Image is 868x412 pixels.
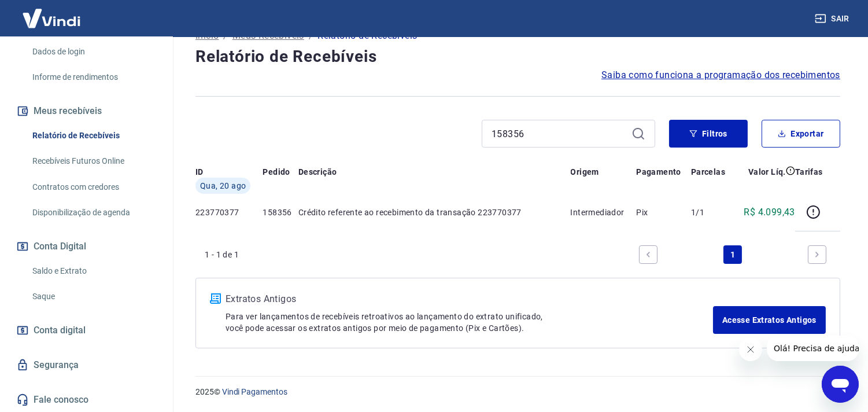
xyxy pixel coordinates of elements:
p: 223770377 [195,207,263,218]
img: ícone [210,293,221,304]
ul: Pagination [634,241,831,268]
p: Pix [636,207,691,218]
a: Vindi Pagamentos [222,387,287,396]
span: Conta digital [34,322,86,339]
a: Acesse Extratos Antigos [713,306,826,334]
p: Crédito referente ao recebimento da transação 223770377 [298,207,571,218]
iframe: Botão para abrir a janela de mensagens [822,366,859,403]
a: Saque [28,285,159,308]
p: 2025 © [195,386,840,398]
p: 158356 [263,207,298,218]
p: Origem [571,166,599,178]
a: Informe de rendimentos [28,65,159,89]
p: 1/1 [691,207,733,218]
a: Next page [808,245,826,264]
p: Para ver lançamentos de recebíveis retroativos ao lançamento do extrato unificado, você pode aces... [226,311,713,334]
h4: Relatório de Recebíveis [195,45,840,68]
a: Disponibilização de agenda [28,201,159,225]
img: Vindi [14,1,89,36]
a: Saldo e Extrato [28,259,159,283]
p: Tarifas [795,166,823,178]
p: Pedido [263,166,290,178]
a: Saiba como funciona a programação dos recebimentos [601,68,840,82]
span: Qua, 20 ago [200,180,246,192]
p: Extratos Antigos [226,292,713,306]
p: Parcelas [691,166,725,178]
button: Conta Digital [14,234,159,259]
button: Meus recebíveis [14,98,159,124]
a: Page 1 is your current page [723,245,742,264]
a: Dados de login [28,40,159,64]
p: ID [195,166,204,178]
iframe: Mensagem da empresa [767,336,859,361]
button: Exportar [762,120,840,148]
span: Olá! Precisa de ajuda? [7,8,97,17]
p: Pagamento [636,166,681,178]
iframe: Fechar mensagem [739,338,762,361]
button: Filtros [669,120,748,148]
a: Conta digital [14,318,159,343]
a: Recebíveis Futuros Online [28,149,159,173]
button: Sair [812,8,854,30]
p: 1 - 1 de 1 [205,249,239,260]
a: Relatório de Recebíveis [28,124,159,148]
p: Valor Líq. [748,166,786,178]
p: R$ 4.099,43 [744,205,795,219]
a: Contratos com credores [28,175,159,199]
input: Busque pelo número do pedido [492,125,627,142]
p: Descrição [298,166,337,178]
p: Intermediador [571,207,637,218]
a: Segurança [14,352,159,378]
a: Previous page [639,245,658,264]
